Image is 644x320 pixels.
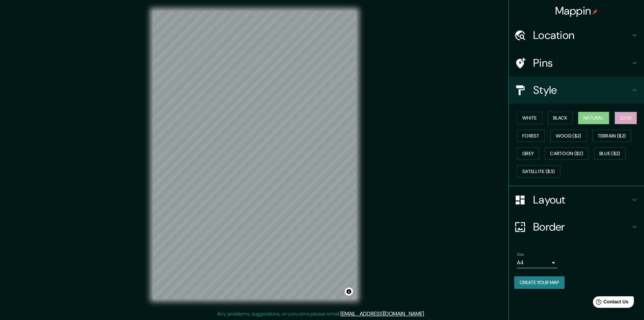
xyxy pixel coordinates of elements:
[217,310,425,318] p: Any problems, suggestions, or concerns please email .
[545,147,589,160] button: Cartoon ($2)
[592,9,598,15] img: pin-icon.png
[509,49,644,77] div: Pins
[509,213,644,240] div: Border
[533,193,630,207] h4: Layout
[594,147,626,160] button: Blue ($2)
[533,28,630,42] h4: Location
[153,11,356,299] canvas: Map
[584,294,637,313] iframe: Help widget launcher
[533,56,630,70] h4: Pins
[533,83,630,97] h4: Style
[425,310,426,318] div: .
[509,22,644,49] div: Location
[578,112,609,124] button: Natural
[517,112,542,124] button: White
[517,165,560,178] button: Satellite ($3)
[517,147,539,160] button: Grey
[509,186,644,213] div: Layout
[548,112,573,124] button: Black
[615,112,637,124] button: Love
[517,257,557,268] div: A4
[592,130,631,142] button: Terrain ($2)
[426,310,427,318] div: .
[550,130,587,142] button: Wood ($2)
[509,77,644,104] div: Style
[517,130,545,142] button: Forest
[555,4,598,18] h4: Mappin
[517,252,524,257] label: Size
[533,220,630,234] h4: Border
[345,287,353,296] button: Toggle attribution
[514,276,565,289] button: Create your map
[340,310,424,317] a: [EMAIL_ADDRESS][DOMAIN_NAME]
